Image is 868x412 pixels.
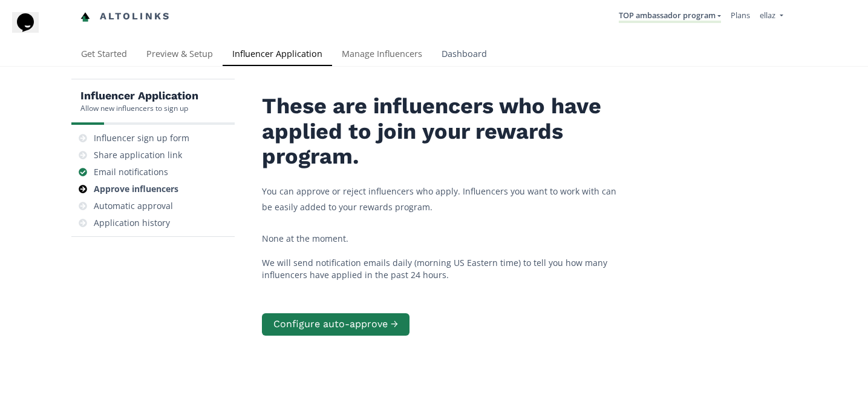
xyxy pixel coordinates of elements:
p: You can approve or reject influencers who apply. Influencers you want to work with can be easily ... [262,184,625,214]
h5: Influencer Application [80,88,198,103]
a: Manage Influencers [332,43,432,67]
div: Share application link [94,149,182,161]
div: Application history [94,217,170,229]
a: TOP ambassador program [619,10,721,23]
a: Dashboard [432,43,497,67]
div: Email notifications [94,166,168,178]
div: Allow new influencers to sign up [80,103,198,113]
div: Influencer sign up form [94,132,189,144]
h2: These are influencers who have applied to join your rewards program. [262,94,625,169]
a: Influencer Application [223,43,332,67]
div: None at the moment. We will send notification emails daily (morning US Eastern time) to tell you ... [262,233,625,281]
img: favicon-32x32.png [80,12,90,22]
iframe: chat widget [12,12,51,48]
a: Plans [731,10,750,21]
a: ellaz [760,10,783,24]
span: ellaz [760,10,775,21]
div: Automatic approval [94,200,173,212]
a: Altolinks [80,7,171,27]
a: Get Started [71,43,137,67]
a: Preview & Setup [137,43,223,67]
button: Configure auto-approve → [262,313,410,336]
div: Approve influencers [94,183,178,195]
